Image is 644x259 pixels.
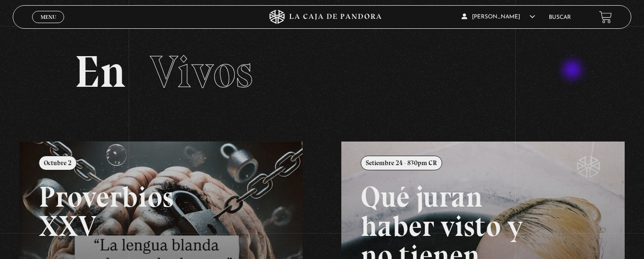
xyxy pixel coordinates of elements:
span: Vivos [150,45,253,99]
a: View your shopping cart [599,10,612,23]
span: Menu [41,14,56,20]
h2: En [74,50,569,94]
a: Buscar [549,15,571,20]
span: Cerrar [37,22,59,29]
span: [PERSON_NAME] [462,14,535,20]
